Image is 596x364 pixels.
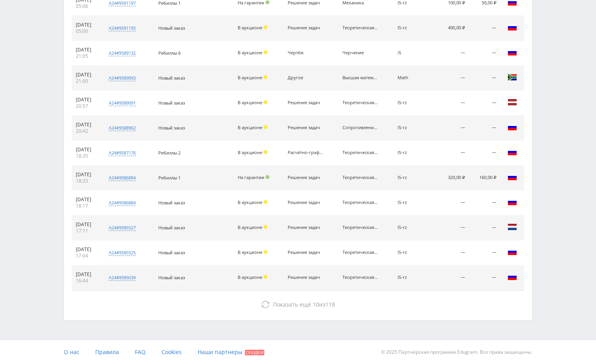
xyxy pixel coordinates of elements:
[398,0,427,6] div: IS-rz
[76,22,97,28] div: [DATE]
[265,175,269,179] span: Подтвержден
[263,25,267,29] span: Холд
[431,240,469,265] td: —
[288,250,323,255] div: Решение задач
[288,200,323,205] div: Решение задач
[76,246,97,253] div: [DATE]
[288,225,323,230] div: Решение задач
[76,228,97,234] div: 17:11
[342,100,378,105] div: Теоретическая механика
[288,0,323,6] div: Решение задач
[161,340,182,364] a: Cookies
[508,122,517,132] img: rus.png
[238,25,262,30] span: В аукционе
[76,97,97,103] div: [DATE]
[238,199,262,205] span: В аукционе
[508,172,517,182] img: rus.png
[109,100,136,106] div: a24#9589091
[158,150,181,156] span: Ребиллы 2
[431,166,469,191] td: 320,00 ₽
[263,150,267,154] span: Холд
[398,25,427,30] div: IS-rz
[288,150,323,155] div: Расчётно-графическая работа (РГР)
[469,215,500,240] td: —
[263,75,267,79] span: Холд
[238,74,262,80] span: В аукционе
[508,48,517,57] img: rus.png
[288,100,323,105] div: Решение задач
[76,221,97,228] div: [DATE]
[76,53,97,59] div: 21:05
[431,91,469,116] td: —
[76,72,97,78] div: [DATE]
[508,272,517,282] img: rus.png
[342,200,378,205] div: Теоретическая механика
[508,23,517,32] img: rus.png
[398,275,427,280] div: IS-rz
[109,200,136,206] div: a24#9586884
[398,125,427,130] div: IS-rz
[158,274,185,280] span: Новый заказ
[109,75,136,81] div: a24#9589093
[263,275,267,279] span: Холд
[469,166,500,191] td: 160,00 ₽
[398,200,427,205] div: IS-rz
[342,125,378,130] div: Сопротивление материалов
[158,175,181,181] span: Ребиллы 1
[469,141,500,166] td: —
[273,301,311,308] span: Показать ещё
[398,50,427,55] div: iS
[263,100,267,104] span: Холд
[342,150,378,155] div: Теоретическая механика
[238,124,262,130] span: В аукционе
[431,16,469,41] td: 400,00 ₽
[76,128,97,134] div: 20:42
[431,215,469,240] td: —
[109,125,136,131] div: a24#9588962
[158,125,185,131] span: Новый заказ
[342,75,378,80] div: Высшая математика
[325,301,335,308] span: 118
[398,175,427,180] div: IS-rz
[342,25,378,30] div: Теоретическая механика
[158,225,185,231] span: Новый заказ
[161,348,182,356] span: Cookies
[109,250,136,256] div: a24#9585525
[508,222,517,232] img: nld.png
[398,150,427,155] div: IS-rz
[76,153,97,159] div: 18:35
[76,271,97,278] div: [DATE]
[469,91,500,116] td: —
[238,50,262,55] span: В аукционе
[76,122,97,128] div: [DATE]
[109,274,136,281] div: a24#9585039
[398,100,427,105] div: IS-rz
[109,25,136,31] div: a24#9591195
[288,275,323,280] div: Решение задач
[265,0,269,4] span: Подтвержден
[76,103,97,109] div: 20:57
[158,200,185,206] span: Новый заказ
[273,301,335,308] span: из
[238,99,262,105] span: В аукционе
[469,16,500,41] td: —
[469,240,500,265] td: —
[238,149,262,155] span: В аукционе
[313,301,319,308] span: 10
[263,225,267,229] span: Холд
[72,297,524,313] button: Показать ещё 10из118
[238,224,262,230] span: В аукционе
[288,25,323,30] div: Решение задач
[109,175,136,181] div: a24#9586894
[158,50,181,56] span: Ребиллы 6
[288,50,323,55] div: Чертёж
[135,348,146,356] span: FAQ
[109,50,136,56] div: a24#9589132
[263,50,267,54] span: Холд
[288,125,323,130] div: Решение задач
[508,197,517,207] img: rus.png
[238,249,262,255] span: В аукционе
[398,225,427,230] div: IS-rz
[76,147,97,153] div: [DATE]
[469,116,500,141] td: —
